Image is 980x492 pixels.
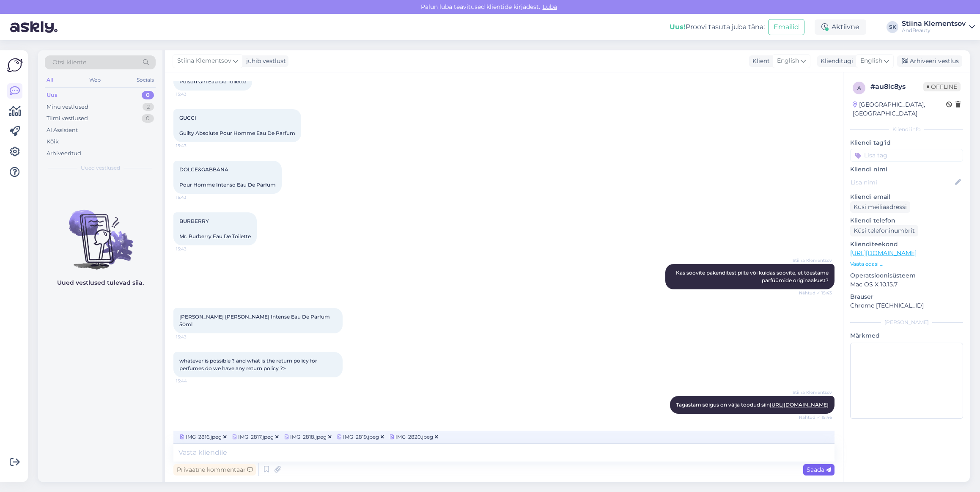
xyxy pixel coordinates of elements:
[850,216,963,225] p: Kliendi telefon
[860,56,882,66] span: English
[142,114,154,123] div: 0
[749,57,770,66] div: Klient
[799,414,832,421] span: Nähtud ✓ 15:46
[243,57,286,66] div: juhib vestlust
[47,126,78,135] div: AI Assistent
[850,225,918,236] div: Küsi telefoninumbrit
[176,194,208,201] span: 15:43
[179,357,318,371] span: whatever is possible ? and what is the return policy for perfumes do we have any return policy ?>
[45,74,55,85] div: All
[670,22,765,32] div: Proovi tasuta juba täna:
[770,401,829,408] a: [URL][DOMAIN_NAME]
[850,201,910,213] div: Küsi meiliaadressi
[676,401,829,408] span: Tagastamisõigus on välja toodud siin
[47,103,88,111] div: Minu vestlused
[176,246,208,252] span: 15:43
[850,319,963,326] div: [PERSON_NAME]
[47,91,58,99] div: Uus
[388,433,440,441] span: IMG_2820.jpeg
[81,164,120,172] span: Uued vestlused
[850,331,963,340] p: Märkmed
[850,165,963,174] p: Kliendi nimi
[88,74,102,85] div: Web
[850,249,917,257] a: [URL][DOMAIN_NAME]
[850,149,963,162] input: Lisa tag
[336,433,386,441] span: IMG_2819.jpeg
[177,56,231,66] span: Stiina Klementsov
[143,103,154,111] div: 2
[57,278,144,287] p: Uued vestlused tulevad siia.
[850,260,963,268] p: Vaata edasi ...
[897,55,962,67] div: Arhiveeri vestlus
[47,114,88,123] div: Tiimi vestlused
[142,91,154,99] div: 0
[7,57,23,73] img: Askly Logo
[902,27,966,34] div: AndBeauty
[176,143,208,149] span: 15:43
[179,313,331,327] span: [PERSON_NAME] [PERSON_NAME] Intense Eau De Parfum 50ml
[176,378,208,384] span: 15:44
[850,280,963,289] p: Mac OS X 10.15.7
[38,195,162,271] img: No chats
[179,115,295,136] span: GUCCI Guilty Absolute Pour Homme Eau De Parfum
[851,178,953,187] input: Lisa nimi
[870,82,923,92] div: # au8lc8ys
[173,464,256,476] div: Privaatne kommentaar
[47,137,59,146] div: Kõik
[793,257,832,264] span: Stiina Klementsov
[923,82,961,91] span: Offline
[176,91,208,97] span: 15:43
[857,85,861,91] span: a
[179,166,276,188] span: DOLCE&GABBANA Pour Homme Intenso Eau De Parfum
[676,269,830,283] span: Kas soovite pakenditest pilte või kuidas soovite, et tõestame parfüümide originaalsust?
[793,389,832,396] span: Stiina Klementsov
[176,334,208,340] span: 15:43
[850,138,963,147] p: Kliendi tag'id
[850,301,963,310] p: Chrome [TECHNICAL_ID]
[768,19,804,35] button: Emailid
[283,433,333,441] span: IMG_2818.jpeg
[887,21,898,33] div: SK
[47,149,81,158] div: Arhiveeritud
[179,218,251,239] span: BURBERRY Mr. Burberry Eau De Toilette
[817,57,853,66] div: Klienditugi
[540,3,560,11] span: Luba
[850,271,963,280] p: Operatsioonisüsteem
[850,126,963,133] div: Kliendi info
[178,433,228,441] span: IMG_2816.jpeg
[850,192,963,201] p: Kliendi email
[777,56,799,66] span: English
[52,58,86,67] span: Otsi kliente
[799,290,832,296] span: Nähtud ✓ 15:43
[850,292,963,301] p: Brauser
[231,433,280,441] span: IMG_2817.jpeg
[902,20,966,27] div: Stiina Klementsov
[853,100,946,118] div: [GEOGRAPHIC_DATA], [GEOGRAPHIC_DATA]
[850,240,963,249] p: Klienditeekond
[815,19,866,35] div: Aktiivne
[807,466,831,473] span: Saada
[902,20,975,34] a: Stiina KlementsovAndBeauty
[670,23,686,31] b: Uus!
[135,74,156,85] div: Socials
